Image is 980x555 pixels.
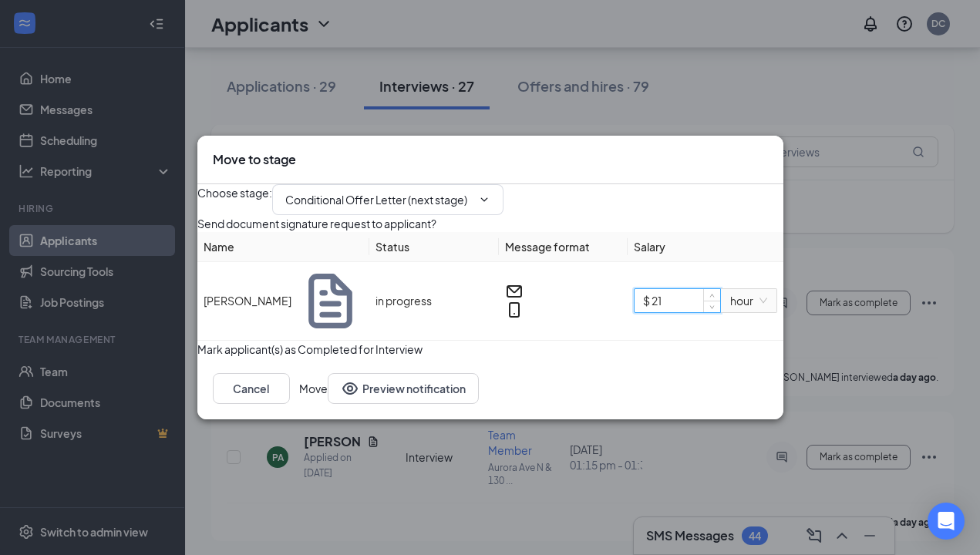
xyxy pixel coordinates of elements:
[298,268,364,335] svg: Document
[730,289,767,312] span: hour
[197,341,423,358] span: Mark applicant(s) as Completed for Interview
[197,232,370,262] th: Name
[708,291,717,301] span: up
[478,193,490,206] svg: ChevronDown
[928,503,965,540] div: Open Intercom Messenger
[708,302,717,311] span: down
[204,292,291,309] span: [PERSON_NAME]
[197,215,436,232] span: Send document signature request to applicant?
[499,232,628,262] th: Message format
[197,184,272,215] span: Choose stage :
[369,232,499,262] th: Status
[703,301,720,312] span: Decrease Value
[341,379,359,398] svg: Eye
[213,373,290,404] button: Cancel
[299,373,328,404] button: Move
[628,232,783,262] th: Salary
[505,282,524,301] svg: Email
[213,151,296,168] h3: Move to stage
[703,289,720,301] span: Increase Value
[369,262,499,341] td: in progress
[328,373,479,404] button: Preview notificationEye
[505,301,524,319] svg: MobileSms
